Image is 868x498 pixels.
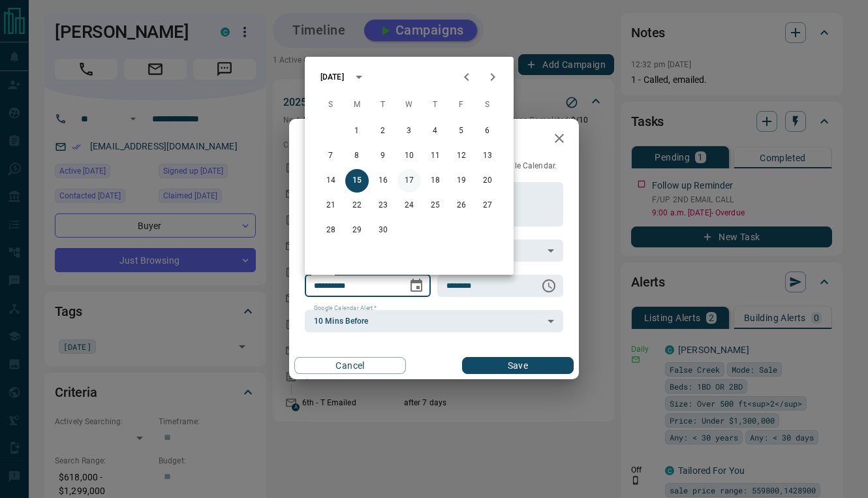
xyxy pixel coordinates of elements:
[319,194,343,217] button: 21
[345,92,369,118] span: Monday
[446,269,463,277] label: Time
[345,219,369,242] button: 29
[294,357,406,374] button: Cancel
[397,92,421,118] span: Wednesday
[424,92,447,118] span: Thursday
[450,92,473,118] span: Friday
[480,64,506,90] button: Next month
[450,169,473,193] button: 19
[314,269,330,277] label: Date
[348,66,370,88] button: calendar view is open, switch to year view
[476,144,499,168] button: 13
[462,357,574,374] button: Save
[371,194,395,217] button: 23
[450,194,473,217] button: 26
[397,119,421,143] button: 3
[424,194,447,217] button: 25
[345,119,369,143] button: 1
[314,304,377,313] label: Google Calendar Alert
[454,64,480,90] button: Previous month
[319,169,343,193] button: 14
[424,169,447,193] button: 18
[345,144,369,168] button: 8
[345,194,369,217] button: 22
[476,119,499,143] button: 6
[319,144,343,168] button: 7
[371,92,395,118] span: Tuesday
[536,273,562,299] button: Choose time, selected time is 9:00 AM
[397,169,421,193] button: 17
[371,219,395,242] button: 30
[371,169,395,193] button: 16
[450,119,473,143] button: 5
[476,169,499,193] button: 20
[371,144,395,168] button: 9
[397,194,421,217] button: 24
[319,92,343,118] span: Sunday
[476,194,499,217] button: 27
[320,71,344,83] div: [DATE]
[476,92,499,118] span: Saturday
[397,144,421,168] button: 10
[289,119,373,161] h2: Edit Task
[371,119,395,143] button: 2
[345,169,369,193] button: 15
[424,119,447,143] button: 4
[424,144,447,168] button: 11
[319,219,343,242] button: 28
[403,273,429,299] button: Choose date, selected date is Sep 15, 2025
[305,310,563,332] div: 10 Mins Before
[450,144,473,168] button: 12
